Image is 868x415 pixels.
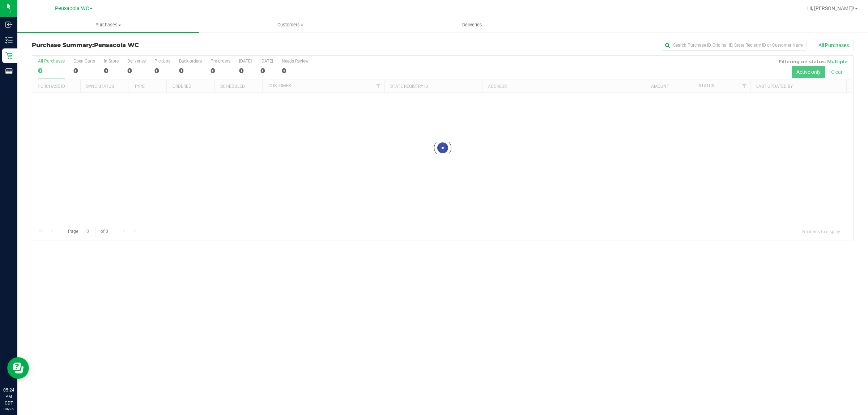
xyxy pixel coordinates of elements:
span: Deliveries [452,22,492,28]
inline-svg: Retail [5,52,13,59]
a: Deliveries [381,17,563,33]
span: Customers [200,22,381,28]
button: All Purchases [814,39,854,51]
h3: Purchase Summary: [32,42,306,48]
p: 05:24 PM CDT [3,387,14,406]
span: Hi, [PERSON_NAME]! [807,5,854,11]
inline-svg: Inventory [5,37,13,44]
inline-svg: Inbound [5,21,13,28]
iframe: Resource center [7,357,29,379]
input: Search Purchase ID, Original ID, State Registry ID or Customer Name... [662,40,807,51]
p: 08/25 [3,406,14,412]
a: Purchases [17,17,199,33]
span: Pensacola WC [55,5,89,12]
span: Purchases [17,22,199,28]
a: Customers [199,17,381,33]
inline-svg: Reports [5,68,13,75]
span: Pensacola WC [94,42,139,48]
